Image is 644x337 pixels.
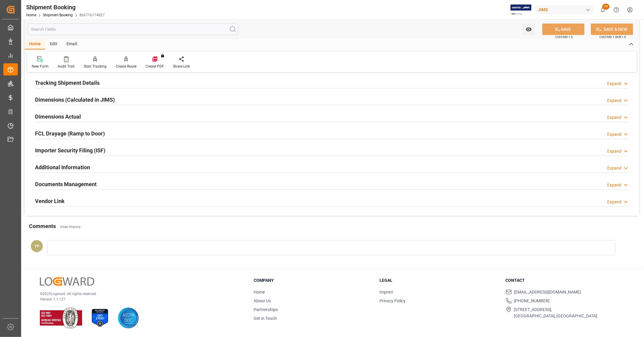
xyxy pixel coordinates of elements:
div: Expand [607,114,621,121]
a: Home [26,13,36,17]
div: Home [25,39,45,49]
a: Privacy Policy [380,298,405,303]
a: Shipment Booking [43,13,73,17]
div: Create Route [116,64,136,69]
div: New Form [32,64,49,69]
p: Version 1.1.127 [40,297,239,302]
a: Home [254,290,265,294]
h2: Comments [29,222,56,230]
div: Expand [607,182,621,188]
div: Expand [607,199,621,205]
img: Logward Logo [40,277,94,286]
div: Expand [607,81,621,87]
button: Help Center [610,3,623,17]
div: Audit Trail [58,64,75,69]
h3: Legal [380,277,498,284]
a: About Us [254,298,271,303]
div: Expand [607,165,621,171]
a: Imprint [380,290,393,294]
a: Get in Touch [254,316,277,321]
h2: Importer Security Filing (ISF) [35,146,105,154]
div: JIMS [536,5,594,14]
h2: Tracking Shipment Details [35,79,100,87]
div: Share Link [173,64,190,69]
h2: Additional Information [35,163,90,171]
span: [EMAIL_ADDRESS][DOMAIN_NAME] [514,289,581,295]
button: open menu [523,24,535,35]
button: show 10 new notifications [596,3,610,17]
div: Start Tracking [84,64,107,69]
div: Expand [607,131,621,138]
h2: FCL Drayage (Ramp to Door) [35,129,105,138]
span: Ctrl/CMD + Shift + S [599,35,626,39]
h2: Dimensions (Calculated in JIMS) [35,96,115,104]
span: Ctrl/CMD + S [555,35,573,39]
div: Email [62,39,82,49]
h3: Company [254,277,372,284]
a: Partnerships [254,307,278,312]
span: [STREET_ADDRESS], [GEOGRAPHIC_DATA], [GEOGRAPHIC_DATA] [514,307,598,319]
div: Expand [607,97,621,104]
span: 10 [602,4,610,10]
button: SAVE [542,24,585,35]
img: Exertis%20JAM%20-%20Email%20Logo.jpg_1722504956.jpg [511,5,531,15]
button: SAVE & NEW [591,24,633,35]
input: Search Fields [28,24,238,35]
a: View History [60,225,81,229]
div: Expand [607,148,621,154]
img: AICPA SOC [118,307,139,329]
button: JIMS [536,4,596,15]
img: ISO 27001 Certification [89,307,111,329]
h2: Vendor Link [35,197,65,205]
h2: Documents Management [35,180,97,188]
img: ISO 9001 & ISO 14001 Certification [40,307,82,329]
div: Shipment Booking [26,3,105,12]
p: © 2025 Logward. All rights reserved. [40,291,239,297]
span: [PHONE_NUMBER] [514,298,550,304]
h3: Contact [506,277,624,284]
h2: Dimensions Actual [35,113,81,121]
div: Edit [45,39,62,49]
span: YP [34,244,39,248]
